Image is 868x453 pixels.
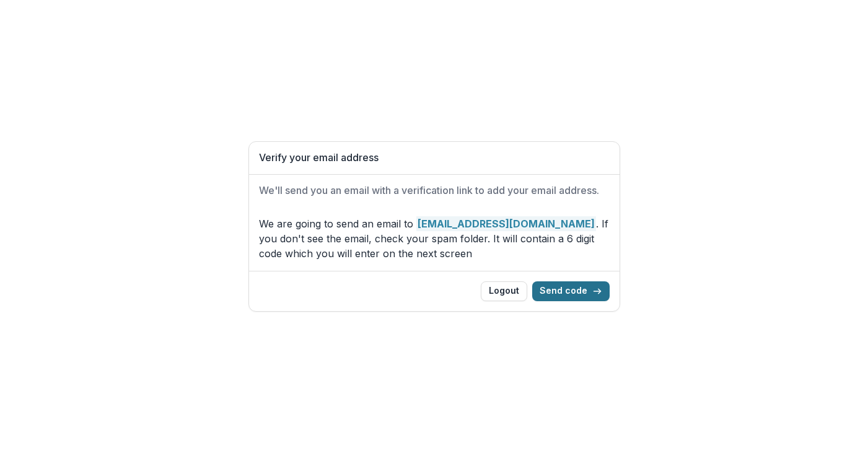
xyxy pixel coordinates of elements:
strong: [EMAIL_ADDRESS][DOMAIN_NAME] [416,216,596,231]
h2: We'll send you an email with a verification link to add your email address. [259,185,610,196]
h1: Verify your email address [259,152,610,164]
button: Logout [481,281,527,301]
button: Send code [532,281,610,301]
p: We are going to send an email to . If you don't see the email, check your spam folder. It will co... [259,216,610,261]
